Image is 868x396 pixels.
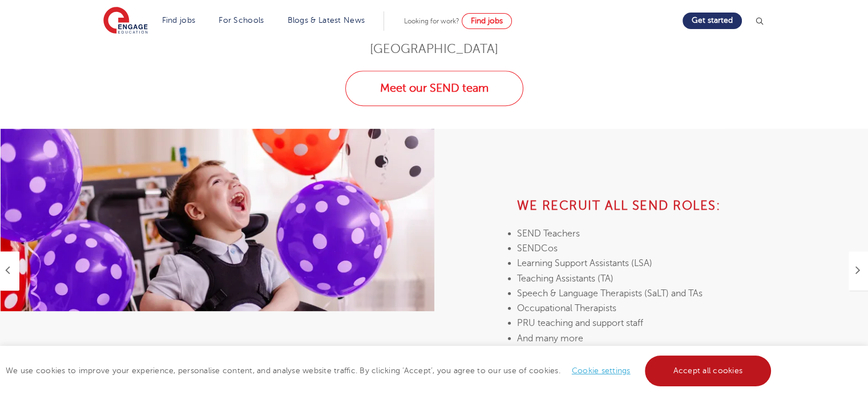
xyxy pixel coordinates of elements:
img: Engage Education [103,7,148,35]
a: Get started [683,13,742,29]
a: Meet our SEND team [345,71,523,106]
span: Looking for work? [404,17,459,25]
span: We use cookies to improve your experience, personalise content, and analyse website traffic. By c... [6,366,774,375]
a: Find jobs [462,13,512,29]
a: For Schools [219,16,264,25]
strong: WE RECRUIT ALL SEND ROLES: [517,198,720,212]
li: Occupational Therapists [517,301,785,316]
li: Learning Support Assistants (LSA) [517,256,785,271]
li: Speech & Language Therapists (SaLT) and TAs [517,285,785,300]
a: Find jobs [162,16,196,25]
li: SENDCos [517,241,785,256]
li: PRU teaching and support staff [517,316,785,330]
a: Blogs & Latest News [288,16,365,25]
a: Accept all cookies [645,356,772,386]
span: Find jobs [471,17,503,25]
li: And many more [517,330,785,345]
li: SEND Teachers [517,226,785,240]
a: Cookie settings [572,366,631,375]
li: Teaching Assistants (TA) [517,271,785,285]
